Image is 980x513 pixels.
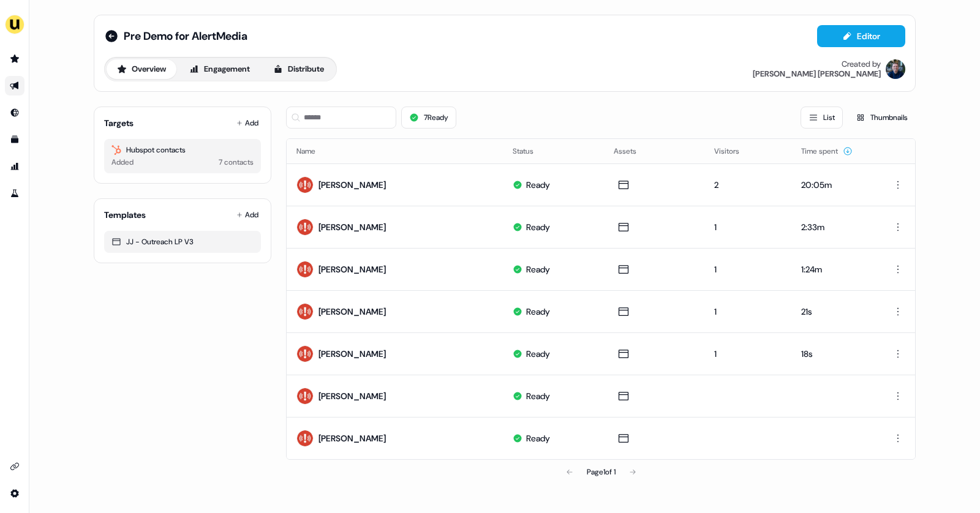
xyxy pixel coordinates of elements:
[753,69,881,79] div: [PERSON_NAME] [PERSON_NAME]
[179,59,260,79] button: Engagement
[526,432,550,444] div: Ready
[263,59,334,79] button: Distribute
[801,305,865,318] div: 21s
[5,457,24,476] a: Go to integrations
[526,179,550,191] div: Ready
[318,348,386,360] div: [PERSON_NAME]
[5,103,24,122] a: Go to Inbound
[526,221,550,233] div: Ready
[5,184,24,203] a: Go to experiments
[526,390,550,402] div: Ready
[526,263,550,275] div: Ready
[5,157,24,176] a: Go to attribution
[817,31,905,44] a: Editor
[107,59,176,79] button: Overview
[111,236,254,248] div: JJ - Outreach LP V3
[111,144,254,156] div: Hubspot contacts
[714,263,781,275] div: 1
[604,139,705,163] th: Assets
[318,305,386,318] div: [PERSON_NAME]
[848,107,916,129] button: Thumbnails
[714,305,781,318] div: 1
[104,209,146,221] div: Templates
[111,156,134,168] div: Added
[234,206,261,223] button: Add
[5,484,24,503] a: Go to integrations
[526,348,550,360] div: Ready
[714,221,781,233] div: 1
[587,466,616,478] div: Page 1 of 1
[526,305,550,318] div: Ready
[318,221,386,233] div: [PERSON_NAME]
[318,179,386,191] div: [PERSON_NAME]
[318,263,386,275] div: [PERSON_NAME]
[219,156,254,168] div: 7 contacts
[801,107,843,129] button: List
[296,140,330,162] button: Name
[801,179,865,191] div: 20:05m
[886,59,905,79] img: James
[842,59,881,69] div: Created by
[5,130,24,149] a: Go to templates
[801,263,865,275] div: 1:24m
[801,348,865,360] div: 18s
[5,76,24,95] a: Go to outbound experience
[318,432,386,444] div: [PERSON_NAME]
[124,29,247,43] span: Pre Demo for AlertMedia
[714,348,781,360] div: 1
[401,107,456,129] button: 7Ready
[801,140,853,162] button: Time spent
[714,179,781,191] div: 2
[104,117,134,129] div: Targets
[801,221,865,233] div: 2:33m
[817,25,905,47] button: Editor
[714,140,754,162] button: Visitors
[513,140,548,162] button: Status
[318,390,386,402] div: [PERSON_NAME]
[5,49,24,69] a: Go to prospects
[234,114,261,132] button: Add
